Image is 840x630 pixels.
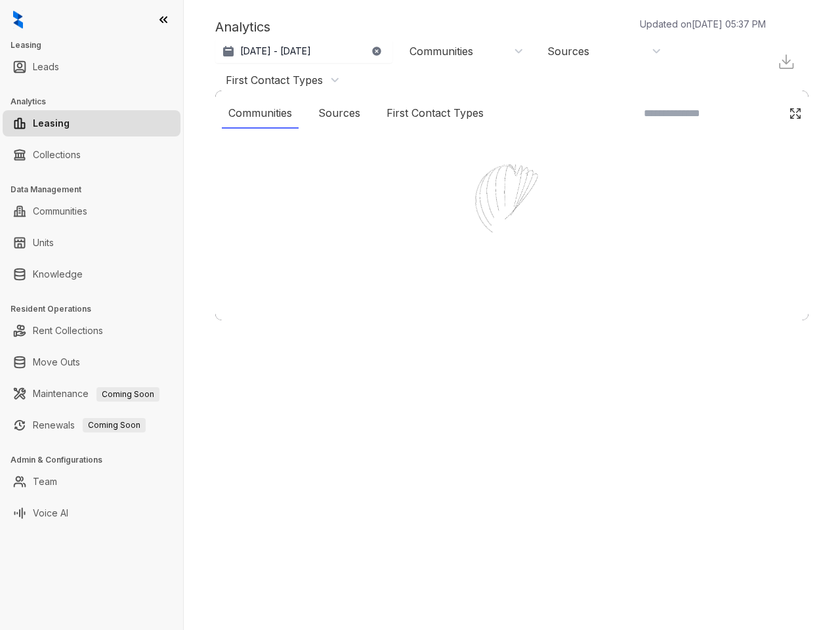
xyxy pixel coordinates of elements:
a: Team [33,469,57,495]
h3: Data Management [10,184,183,196]
li: Leasing [3,110,180,136]
li: Communities [3,198,180,224]
h3: Leasing [10,39,183,51]
div: First Contact Types [226,73,323,87]
a: Leasing [33,110,70,136]
li: Collections [3,142,180,168]
div: Communities [222,98,299,129]
li: Voice AI [3,500,180,526]
img: logo [13,10,23,29]
span: Coming Soon [96,387,159,402]
p: [DATE] - [DATE] [240,45,311,58]
div: Sources [547,44,589,58]
img: Loader [446,136,577,268]
h3: Analytics [10,96,183,108]
li: Units [3,230,180,256]
h3: Admin & Configurations [10,454,183,466]
li: Renewals [3,412,180,438]
img: SearchIcon [761,108,772,119]
div: First Contact Types [380,98,490,129]
div: Sources [312,98,367,129]
a: RenewalsComing Soon [33,412,146,438]
img: Download [777,52,795,71]
div: Loading... [489,268,535,281]
li: Maintenance [3,381,180,407]
li: Knowledge [3,261,180,287]
li: Move Outs [3,349,180,375]
li: Leads [3,54,180,80]
a: Leads [33,54,59,80]
h3: Resident Operations [10,303,183,315]
p: Analytics [215,17,270,37]
li: Rent Collections [3,318,180,344]
a: Move Outs [33,349,80,375]
a: Collections [33,142,81,168]
li: Team [3,469,180,495]
a: Knowledge [33,261,83,287]
img: Click Icon [789,107,802,120]
span: Coming Soon [83,418,146,432]
div: Communities [409,44,473,58]
a: Voice AI [33,500,68,526]
a: Units [33,230,54,256]
a: Rent Collections [33,318,103,344]
button: [DATE] - [DATE] [215,39,392,63]
a: Communities [33,198,87,224]
p: Updated on [DATE] 05:37 PM [640,17,766,31]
